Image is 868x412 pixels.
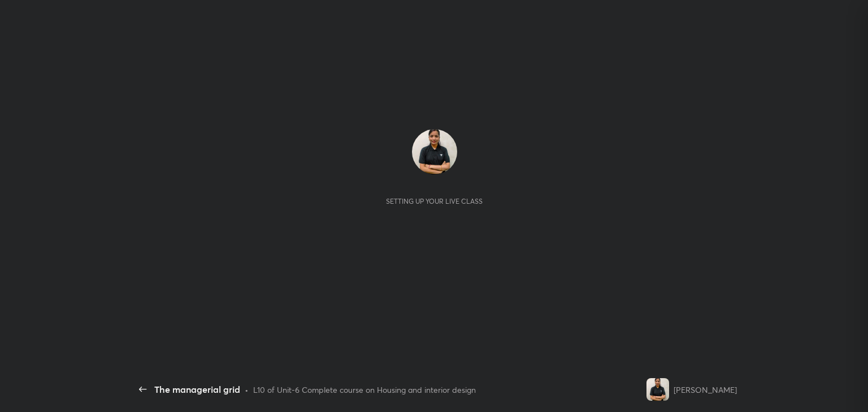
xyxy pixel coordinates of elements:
div: The managerial grid [154,383,240,396]
div: Setting up your live class [386,197,483,205]
img: ac1245674e8d465aac1aa0ff8abd4772.jpg [412,129,457,174]
img: ac1245674e8d465aac1aa0ff8abd4772.jpg [646,378,669,401]
div: [PERSON_NAME] [674,384,737,396]
div: • [245,384,249,396]
div: L10 of Unit-6 Complete course on Housing and interior design [253,384,476,396]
